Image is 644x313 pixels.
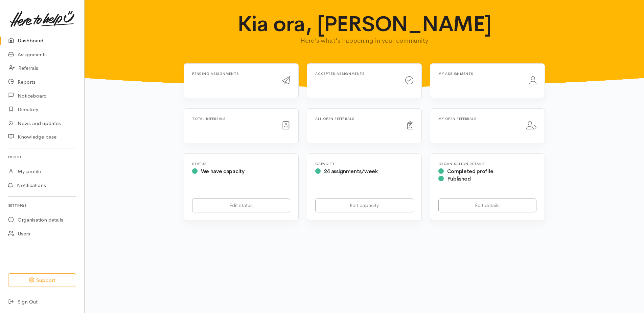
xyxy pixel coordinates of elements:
h6: Profile [8,152,76,162]
h6: Status [192,162,290,166]
h6: Capacity [315,162,413,166]
span: We have capacity [201,168,245,175]
a: Edit capacity [315,199,413,212]
p: Here's what's happening in your community [233,36,496,45]
h6: Accepted assignments [315,72,397,76]
span: Published [447,175,471,182]
h6: All open referrals [315,117,399,121]
h6: Organisation Details [438,162,536,166]
a: Edit status [192,199,290,212]
h6: My assignments [438,72,521,76]
button: Support [8,273,76,287]
h1: Kia ora, [PERSON_NAME] [233,12,496,36]
h6: Total referrals [192,117,274,121]
span: Completed profile [447,168,493,175]
h6: Pending assignments [192,72,274,76]
span: 24 assignments/week [324,168,378,175]
h6: Settings [8,201,76,210]
a: Edit details [438,199,536,212]
h6: My open referrals [438,117,518,121]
